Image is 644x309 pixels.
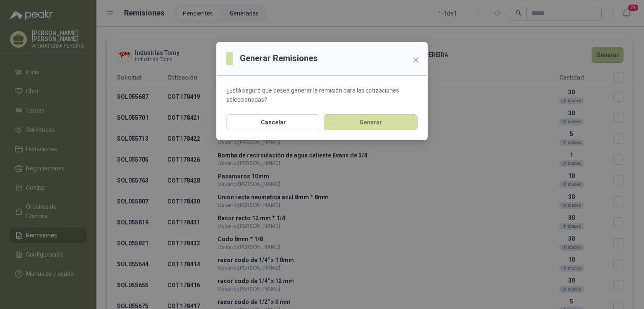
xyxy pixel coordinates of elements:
h3: Generar Remisiones [240,52,318,65]
p: ¿Está seguro que desea generar la remisión para las cotizaciones seleccionadas? [226,86,418,104]
button: Cancelar [226,114,320,130]
span: close [413,57,419,63]
button: Generar [324,114,418,130]
button: Close [409,53,423,67]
